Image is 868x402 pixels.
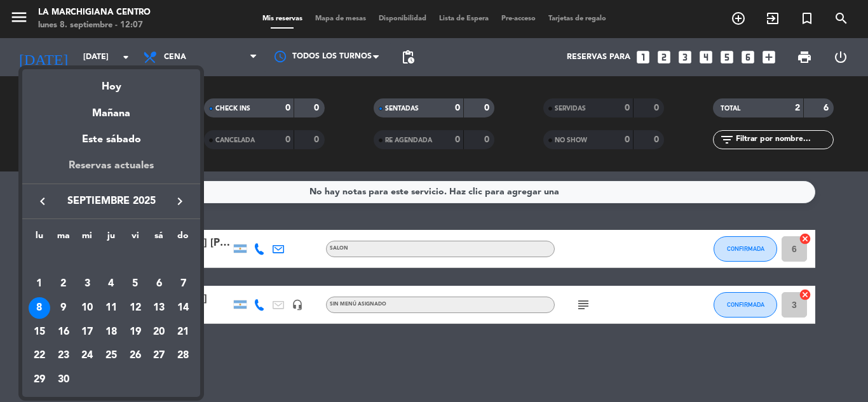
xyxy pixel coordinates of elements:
[29,321,50,343] div: 15
[99,320,123,344] td: 18 de septiembre de 2025
[171,272,195,297] td: 7 de septiembre de 2025
[99,344,123,368] td: 25 de septiembre de 2025
[35,194,50,209] i: keyboard_arrow_left
[147,229,172,248] th: sábado
[76,297,98,319] div: 10
[100,297,122,319] div: 11
[123,296,147,320] td: 12 de septiembre de 2025
[172,321,194,343] div: 21
[75,296,99,320] td: 10 de septiembre de 2025
[147,344,172,368] td: 27 de septiembre de 2025
[51,296,76,320] td: 9 de septiembre de 2025
[75,344,99,368] td: 24 de septiembre de 2025
[51,229,76,248] th: martes
[75,229,99,248] th: miércoles
[172,273,194,295] div: 7
[53,297,74,319] div: 9
[22,157,200,184] div: Reservas actuales
[99,272,123,297] td: 4 de septiembre de 2025
[54,193,168,210] span: septiembre 2025
[27,344,51,368] td: 22 de septiembre de 2025
[27,320,51,344] td: 15 de septiembre de 2025
[51,344,76,368] td: 23 de septiembre de 2025
[125,297,146,319] div: 12
[148,273,170,295] div: 6
[99,296,123,320] td: 11 de septiembre de 2025
[125,345,146,367] div: 26
[147,272,172,297] td: 6 de septiembre de 2025
[22,122,200,157] div: Este sábado
[53,321,74,343] div: 16
[76,321,98,343] div: 17
[75,320,99,344] td: 17 de septiembre de 2025
[22,96,200,122] div: Mañana
[171,229,195,248] th: domingo
[29,345,50,367] div: 22
[125,273,146,295] div: 5
[148,321,170,343] div: 20
[76,273,98,295] div: 3
[148,345,170,367] div: 27
[27,272,51,297] td: 1 de septiembre de 2025
[27,368,51,392] td: 29 de septiembre de 2025
[31,193,54,210] button: keyboard_arrow_left
[53,273,74,295] div: 2
[147,296,172,320] td: 13 de septiembre de 2025
[75,272,99,297] td: 3 de septiembre de 2025
[29,297,50,319] div: 8
[171,344,195,368] td: 28 de septiembre de 2025
[27,296,51,320] td: 8 de septiembre de 2025
[29,273,50,295] div: 1
[51,320,76,344] td: 16 de septiembre de 2025
[29,369,50,391] div: 29
[171,296,195,320] td: 14 de septiembre de 2025
[53,345,74,367] div: 23
[100,345,122,367] div: 25
[168,193,191,210] button: keyboard_arrow_right
[100,321,122,343] div: 18
[99,229,123,248] th: jueves
[125,321,146,343] div: 19
[172,297,194,319] div: 14
[148,297,170,319] div: 13
[123,344,147,368] td: 26 de septiembre de 2025
[123,272,147,297] td: 5 de septiembre de 2025
[147,320,172,344] td: 20 de septiembre de 2025
[100,273,122,295] div: 4
[123,320,147,344] td: 19 de septiembre de 2025
[53,369,74,391] div: 30
[27,229,51,248] th: lunes
[22,69,200,95] div: Hoy
[27,248,195,272] td: SEP.
[172,345,194,367] div: 28
[123,229,147,248] th: viernes
[51,368,76,392] td: 30 de septiembre de 2025
[51,272,76,297] td: 2 de septiembre de 2025
[76,345,98,367] div: 24
[172,194,187,209] i: keyboard_arrow_right
[171,320,195,344] td: 21 de septiembre de 2025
